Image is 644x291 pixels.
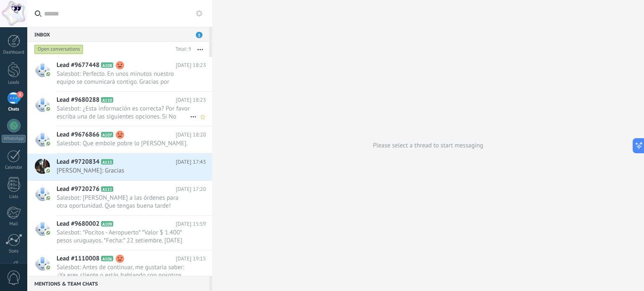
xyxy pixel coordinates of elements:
[57,139,190,147] span: Salesbot: Que embole pobre lo [PERSON_NAME].
[176,255,206,263] span: [DATE] 19:15
[27,92,212,126] a: Lead #9680288 A110 [DATE] 18:23 Salesbot: ¿Esta información es correcta? Por favor escriba una de...
[34,44,83,54] div: Open conversations
[176,96,206,104] span: [DATE] 18:23
[101,97,113,103] span: A110
[57,263,190,279] span: Salesbot: Antes de continuar, me gustaria saber: ¿Ya eres cliente o estás hablando con nosotros p...
[57,194,190,210] span: Salesbot: [PERSON_NAME] a las órdenes para otra oportunidad. Que tengas buena tarde!
[172,45,191,54] div: Total: 9
[45,71,51,77] img: com.amocrm.amocrmwa.svg
[57,131,99,139] span: Lead #9676866
[176,220,206,228] span: [DATE] 15:59
[17,91,23,98] span: 3
[2,249,26,254] div: Stats
[2,165,26,170] div: Calendar
[176,185,206,193] span: [DATE] 17:20
[101,159,113,165] span: A113
[2,50,26,55] div: Dashboard
[27,57,212,91] a: Lead #9677448 A108 [DATE] 18:23 Salesbot: Perfecto. En unos minutos nuestro equipo se comunicará ...
[45,195,51,201] img: com.amocrm.amocrmwa.svg
[101,132,113,137] span: A107
[45,141,51,147] img: com.amocrm.amocrmwa.svg
[45,168,51,174] img: com.amocrm.amocrmwa.svg
[45,106,51,112] img: com.amocrm.amocrmwa.svg
[57,167,190,175] span: [PERSON_NAME]: Gracias
[2,194,26,200] div: Lists
[57,158,99,166] span: Lead #9720834
[27,154,212,180] a: Lead #9720834 A113 [DATE] 17:43 [PERSON_NAME]: Gracias
[57,105,190,121] span: Salesbot: ¿Esta información es correcta? Por favor escriba una de las siguientes opciones. Si No
[176,61,206,70] span: [DATE] 18:23
[45,230,51,236] img: com.amocrm.amocrmwa.svg
[27,276,209,291] div: Mentions & Team chats
[27,27,209,42] div: Inbox
[27,250,212,285] a: Lead #1110008 A106 [DATE] 19:15 Salesbot: Antes de continuar, me gustaria saber: ¿Ya eres cliente...
[57,185,99,193] span: Lead #9720276
[57,255,99,263] span: Lead #1110008
[176,158,206,166] span: [DATE] 17:43
[57,96,99,104] span: Lead #9680288
[101,256,113,261] span: A106
[27,126,212,153] a: Lead #9676866 A107 [DATE] 18:20 Salesbot: Que embole pobre lo [PERSON_NAME].
[176,131,206,139] span: [DATE] 18:20
[57,229,190,245] span: Salesbot: *Pocitos - Aeropuerto* *Valor $ 1.400* pesos uruguayos. *Fecha:* 22 setiembre. [DATE] *...
[101,186,113,192] span: A112
[196,32,203,38] span: 3
[57,61,99,70] span: Lead #9677448
[2,80,26,85] div: Leads
[2,107,26,112] div: Chats
[101,62,113,68] span: A108
[2,221,26,227] div: Mail
[101,221,113,227] span: A109
[57,220,99,228] span: Lead #9680002
[27,181,212,215] a: Lead #9720276 A112 [DATE] 17:20 Salesbot: [PERSON_NAME] a las órdenes para otra oportunidad. Que ...
[45,265,51,270] img: com.amocrm.amocrmwa.svg
[57,70,190,86] span: Salesbot: Perfecto. En unos minutos nuestro equipo se comunicará contigo. Gracias por contactarnos.
[27,216,212,250] a: Lead #9680002 A109 [DATE] 15:59 Salesbot: *Pocitos - Aeropuerto* *Valor $ 1.400* pesos uruguayos....
[2,135,26,143] div: WhatsApp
